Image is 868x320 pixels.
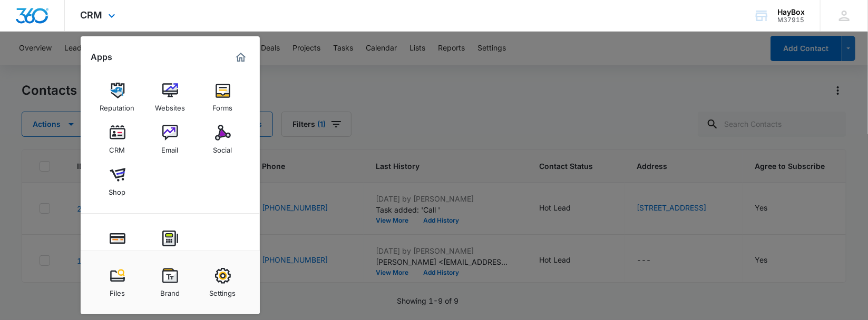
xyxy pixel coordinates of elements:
[777,16,805,24] div: account id
[150,225,190,265] a: POS
[160,284,180,297] div: Brand
[102,246,133,260] div: Payments
[110,141,125,154] div: CRM
[150,77,190,117] a: Websites
[203,77,243,117] a: Forms
[155,98,185,112] div: Websites
[110,284,125,297] div: Files
[97,162,138,202] a: Shop
[150,119,190,159] a: Email
[203,119,243,159] a: Social
[162,141,179,154] div: Email
[91,52,113,62] h2: Apps
[100,98,135,112] div: Reputation
[150,263,190,303] a: Brand
[81,9,103,21] span: CRM
[232,49,249,66] a: Marketing 360® Dashboard
[213,98,233,112] div: Forms
[97,77,138,117] a: Reputation
[163,246,177,260] div: POS
[97,263,138,303] a: Files
[109,183,126,196] div: Shop
[97,225,138,265] a: Payments
[777,8,805,16] div: account name
[213,141,232,154] div: Social
[210,284,236,297] div: Settings
[203,263,243,303] a: Settings
[97,119,138,159] a: CRM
